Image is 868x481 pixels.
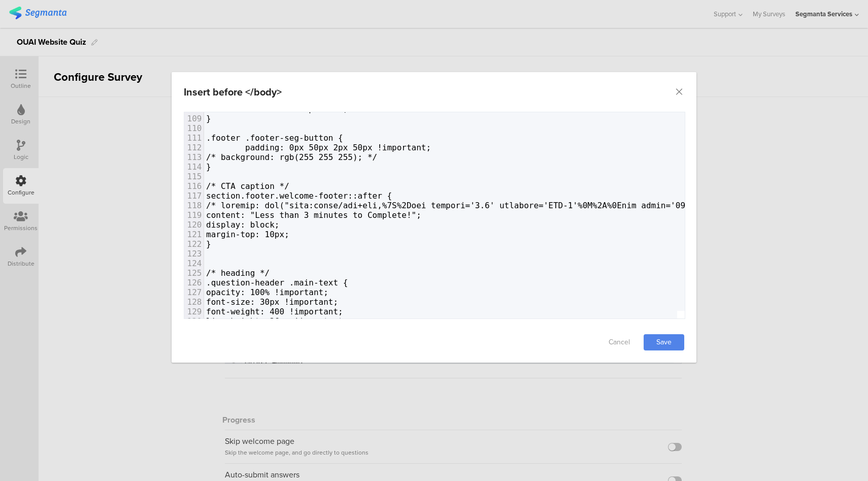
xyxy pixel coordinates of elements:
[206,191,392,201] span: section.footer.welcome-footer::after {
[184,143,204,152] div: 112
[206,307,343,316] span: font-weight: 400 !important;
[184,84,282,100] div: Insert before </body>
[206,220,280,230] span: display: block;
[206,316,348,326] span: line-height: 26px !important;
[184,307,204,316] div: 129
[184,220,204,230] div: 120
[184,278,204,287] div: 126
[206,239,211,249] span: }
[184,172,204,181] div: 115
[206,181,289,191] span: /* CTA caption */
[172,72,696,363] div: dialog
[184,201,204,210] div: 118
[206,297,338,307] span: font-size: 30px !important;
[206,268,270,278] span: /* heading */
[184,239,204,249] div: 122
[206,152,377,162] span: /* background: rgb(255 255 255); */
[206,114,211,123] span: }
[206,230,289,239] span: margin-top: 10px;
[184,181,204,191] div: 116
[184,249,204,259] div: 123
[184,114,204,123] div: 109
[184,287,204,297] div: 127
[206,287,328,297] span: opacity: 100% !important;
[184,259,204,268] div: 124
[184,123,204,133] div: 110
[184,162,204,172] div: 114
[184,152,204,162] div: 113
[644,334,684,350] a: Save
[206,133,343,143] span: .footer .footer-seg-button {
[599,334,640,350] a: Cancel
[184,297,204,307] div: 128
[206,278,348,287] span: .question-header .main-text {
[184,210,204,220] div: 119
[184,133,204,143] div: 111
[206,210,421,220] span: content: "Less than 3 minutes to Complete!";
[206,143,431,152] span: padding: 0px 50px 2px 50px !important;
[184,191,204,201] div: 117
[206,162,211,172] span: }
[184,230,204,239] div: 121
[184,268,204,278] div: 125
[184,316,204,326] div: 130
[674,87,684,97] button: Close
